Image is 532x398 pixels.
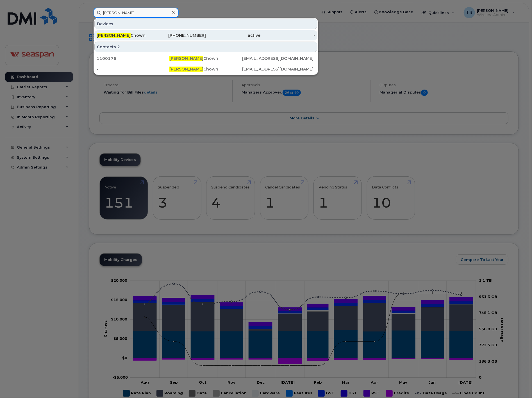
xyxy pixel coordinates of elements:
[242,56,315,61] div: [EMAIL_ADDRESS][DOMAIN_NAME]
[97,33,131,38] span: [PERSON_NAME]
[242,66,315,72] div: [EMAIL_ADDRESS][DOMAIN_NAME]
[261,33,315,38] div: -
[94,19,317,29] div: Devices
[169,56,242,61] div: Chown
[206,33,261,38] div: active
[97,66,169,72] div: -
[94,53,317,63] a: 1100176[PERSON_NAME]Chown[EMAIL_ADDRESS][DOMAIN_NAME]
[94,64,317,74] a: -[PERSON_NAME]Chown[EMAIL_ADDRESS][DOMAIN_NAME]
[169,67,203,72] span: [PERSON_NAME]
[94,30,317,40] a: [PERSON_NAME]Chown[PHONE_NUMBER]active-
[94,42,317,52] div: Contacts
[117,44,120,50] span: 2
[151,33,206,38] div: [PHONE_NUMBER]
[169,56,203,61] span: [PERSON_NAME]
[97,33,151,38] div: Chown
[97,56,169,61] div: 1100176
[169,66,242,72] div: Chown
